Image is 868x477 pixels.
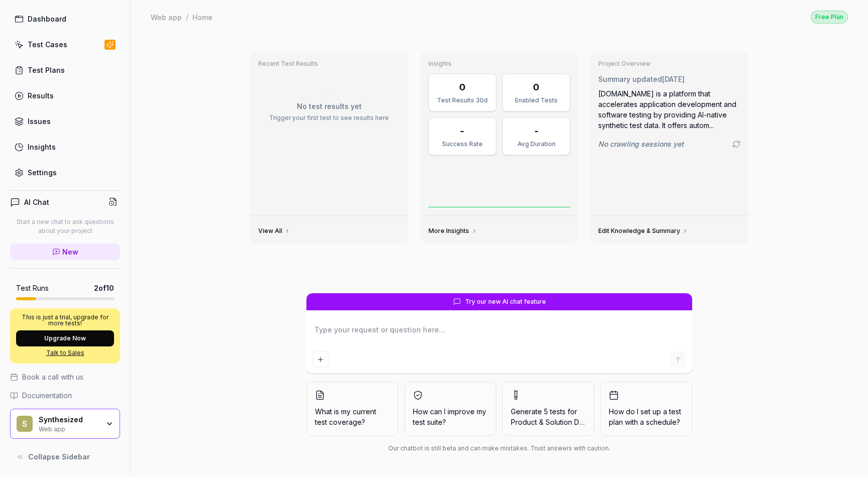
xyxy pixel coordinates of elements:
a: Test Cases [10,35,120,54]
a: Dashboard [10,9,120,29]
div: Synthesized [39,415,99,424]
h4: AI Chat [24,197,49,207]
span: Try our new AI chat feature [465,297,546,306]
a: Documentation [10,390,120,401]
div: Insights [28,142,56,152]
div: Free Plan [811,11,848,24]
div: Issues [28,116,51,127]
a: Test Plans [10,60,120,80]
div: - [460,124,464,138]
span: Generate 5 tests for [511,406,586,427]
div: [DOMAIN_NAME] is a platform that accelerates application development and software testing by prov... [598,88,740,131]
div: / [186,12,188,22]
h3: Insights [428,60,571,68]
time: [DATE] [662,75,685,83]
div: Settings [28,167,57,178]
div: Dashboard [28,14,66,24]
span: How do I set up a test plan with a schedule? [609,406,684,427]
div: Web app [39,424,99,432]
a: Results [10,86,120,105]
div: Home [192,12,212,22]
a: Edit Knowledge & Summary [598,227,688,235]
button: Collapse Sidebar [10,447,120,467]
button: SSynthesizedWeb app [10,409,120,439]
button: How do I set up a test plan with a schedule? [600,382,692,436]
span: How can I improve my test suite? [413,406,488,427]
div: Results [28,90,54,101]
div: 0 [533,80,539,94]
button: Upgrade Now [16,330,114,346]
a: Book a call with us [10,372,120,382]
p: No test results yet [258,101,400,111]
div: Our chatbot is still beta and can make mistakes. Trust answers with caution. [306,444,692,453]
a: Issues [10,111,120,131]
span: Documentation [22,390,72,401]
div: - [534,124,538,138]
button: What is my current test coverage? [306,382,398,436]
button: Generate 5 tests forProduct & Solution Detail Pag [502,382,594,436]
div: Web app [151,12,182,22]
p: Trigger your first test to see results here [258,113,400,123]
div: Enabled Tests [509,96,564,105]
span: What is my current test coverage? [315,406,390,427]
button: Free Plan [811,10,848,24]
span: Collapse Sidebar [28,451,90,462]
span: Book a call with us [22,372,83,382]
p: Start a new chat to ask questions about your project [10,217,120,235]
h3: Recent Test Results [258,60,400,68]
span: Product & Solution Detail Pag [511,418,608,426]
span: No crawling sessions yet [598,139,684,149]
a: Settings [10,163,120,182]
div: Test Plans [28,65,65,75]
div: Avg Duration [509,140,564,149]
div: Success Rate [435,140,490,149]
span: 2 of 10 [94,283,114,293]
a: View All [258,227,290,235]
a: Go to crawling settings [732,140,740,148]
a: New [10,244,120,260]
button: How can I improve my test suite? [404,382,496,436]
div: Test Cases [28,39,67,50]
h5: Test Runs [16,284,49,293]
div: Test Results 30d [435,96,490,105]
h3: Project Overview [598,60,740,68]
a: Talk to Sales [16,348,114,357]
a: More Insights [428,227,477,235]
div: 0 [459,80,466,94]
a: Insights [10,137,120,157]
span: Summary updated [598,75,662,83]
span: S [17,416,33,432]
button: Add attachment [312,351,329,368]
span: New [62,247,78,257]
p: This is just a trial, upgrade for more tests! [16,314,114,326]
